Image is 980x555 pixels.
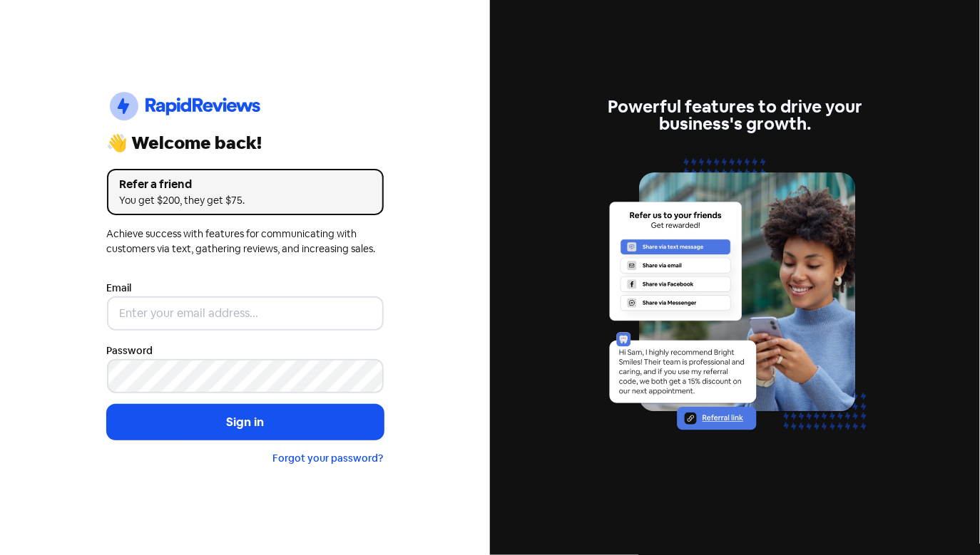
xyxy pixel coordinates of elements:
[107,343,153,358] label: Password
[107,281,132,296] label: Email
[597,150,874,457] img: referrals
[107,405,384,440] button: Sign in
[273,452,384,465] a: Forgot your password?
[597,98,874,133] div: Powerful features to drive your business's growth.
[120,176,371,193] div: Refer a friend
[107,296,384,331] input: Enter your email address...
[107,227,384,256] div: Achieve success with features for communicating with customers via text, gathering reviews, and i...
[107,135,384,152] div: 👋 Welcome back!
[120,193,371,208] div: You get $200, they get $75.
